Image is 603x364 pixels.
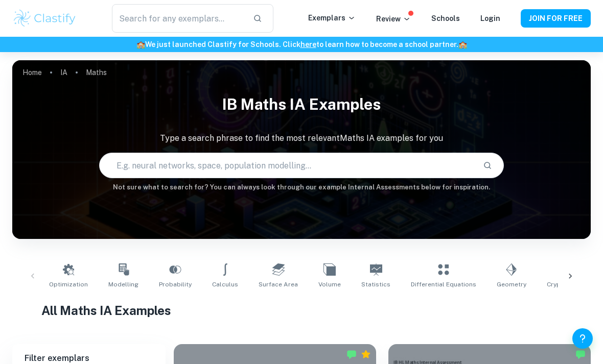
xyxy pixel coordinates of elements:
[497,280,526,289] span: Geometry
[49,280,88,289] span: Optimization
[479,157,496,174] button: Search
[12,8,77,29] img: Clastify logo
[12,182,591,192] h6: Not sure what to search for? You can always look through our example Internal Assessments below f...
[41,301,562,320] h1: All Maths IA Examples
[431,14,460,22] a: Schools
[480,14,500,22] a: Login
[318,280,341,289] span: Volume
[346,349,357,359] img: Marked
[361,349,371,359] div: Premium
[572,328,593,349] button: Help and Feedback
[86,67,107,78] p: Maths
[60,65,67,80] a: IA
[108,280,138,289] span: Modelling
[575,349,586,359] img: Marked
[22,65,42,80] a: Home
[100,151,475,180] input: E.g. neural networks, space, population modelling...
[458,40,467,48] span: 🏫
[12,89,591,120] h1: IB Maths IA examples
[411,280,476,289] span: Differential Equations
[212,280,238,289] span: Calculus
[259,280,298,289] span: Surface Area
[521,9,591,28] button: JOIN FOR FREE
[300,40,316,48] a: here
[376,13,411,25] p: Review
[159,280,192,289] span: Probability
[136,40,145,48] span: 🏫
[12,132,591,144] p: Type a search phrase to find the most relevant Maths IA examples for you
[112,4,245,33] input: Search for any exemplars...
[308,12,356,23] p: Exemplars
[2,39,601,50] h6: We just launched Clastify for Schools. Click to learn how to become a school partner.
[547,280,588,289] span: Cryptography
[361,280,390,289] span: Statistics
